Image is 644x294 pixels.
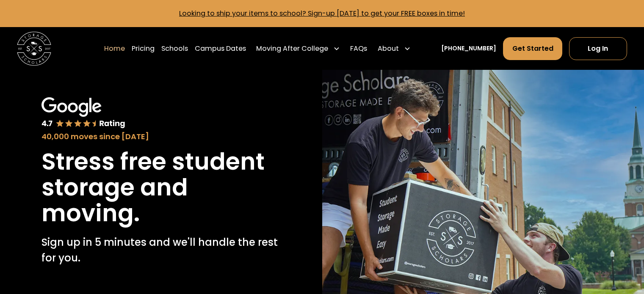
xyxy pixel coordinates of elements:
a: Looking to ship your items to school? Sign-up [DATE] to get your FREE boxes in time! [179,8,465,18]
img: Storage Scholars main logo [17,32,51,66]
div: About [378,44,399,54]
a: Campus Dates [195,37,246,60]
img: Google 4.7 star rating [41,97,125,129]
a: Get Started [503,37,562,60]
a: Pricing [132,37,155,60]
div: About [374,37,414,60]
a: [PHONE_NUMBER] [441,44,496,53]
a: Log In [569,37,627,60]
a: Home [104,37,125,60]
div: Moving After College [256,44,328,54]
div: 40,000 moves since [DATE] [41,131,280,142]
a: FAQs [350,37,367,60]
div: Moving After College [253,37,343,60]
h1: Stress free student storage and moving. [41,149,280,226]
a: home [17,32,51,66]
p: Sign up in 5 minutes and we'll handle the rest for you. [41,235,280,266]
a: Schools [161,37,188,60]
